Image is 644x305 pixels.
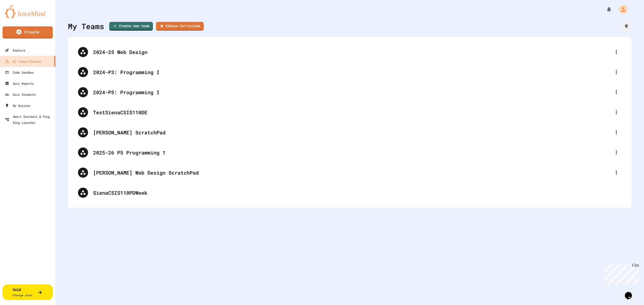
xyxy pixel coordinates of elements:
[93,109,611,116] div: TestSienaCSIS110DE
[93,169,611,176] div: [PERSON_NAME] Web Design ScratchPad
[5,103,30,109] div: My Quizzes
[621,21,631,31] div: How it works
[93,189,621,196] div: SienaCSIS110PDWeek
[5,47,25,53] div: Explore
[3,26,53,38] a: Create
[5,80,34,86] div: Quiz Reports
[13,287,32,297] div: Gold
[602,263,639,284] iframe: chat widget
[109,22,153,31] a: Create new team
[5,58,41,64] div: My Teams/Classes
[93,68,611,76] div: 2024-P3: Programming I
[93,48,611,56] div: 2024-25 Web Design
[623,285,639,300] iframe: chat widget
[2,2,35,32] div: Chat with us now!Close
[68,21,104,32] div: My Teams
[613,4,629,15] div: My Account
[5,114,53,126] div: Smart Doorbell & Ping Pong Launcher
[13,293,32,297] span: Change plan
[5,69,34,75] div: Code Sandbox
[93,88,611,96] div: 2024-P5: Programming I
[597,5,613,14] div: My Notifications
[93,129,611,136] div: [PERSON_NAME] ScratchPad
[156,22,204,31] a: Choose Curriculum
[5,91,36,97] div: Quiz Students
[93,149,611,156] div: 2025-26 P5 Programming 1
[5,5,50,18] img: logo-orange.svg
